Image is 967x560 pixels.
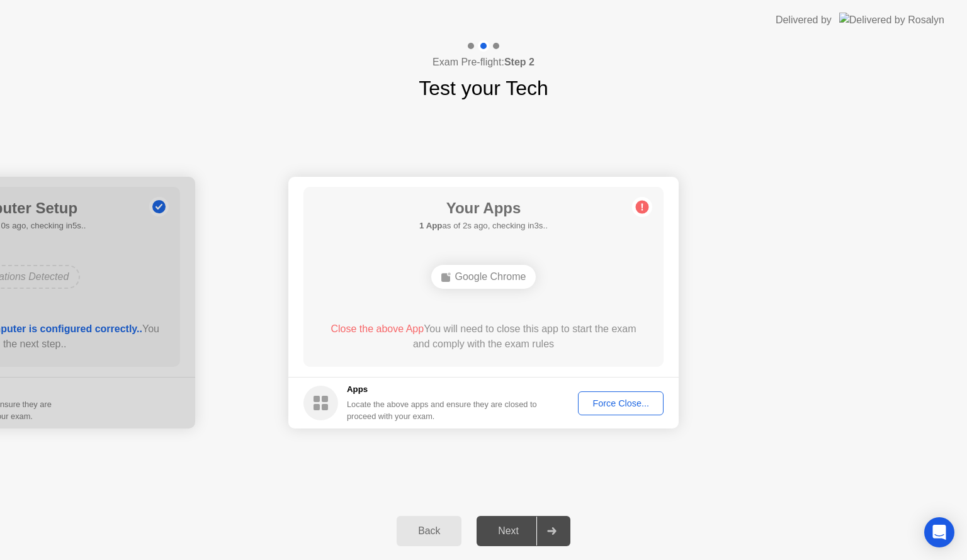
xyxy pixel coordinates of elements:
[397,516,461,546] button: Back
[347,383,538,396] h5: Apps
[433,55,534,70] h4: Exam Pre-flight:
[347,398,538,422] div: Locate the above apps and ensure they are closed to proceed with your exam.
[776,13,832,28] div: Delivered by
[582,398,659,408] div: Force Close...
[924,517,954,547] div: Open Intercom Messenger
[431,265,536,289] div: Google Chrome
[419,221,442,230] b: 1 App
[419,220,548,232] h5: as of 2s ago, checking in3s..
[400,525,458,537] div: Back
[419,73,548,103] h1: Test your Tech
[477,516,570,546] button: Next
[322,322,646,352] div: You will need to close this app to start the exam and comply with the exam rules
[331,323,424,334] span: Close the above App
[480,525,536,537] div: Next
[504,57,534,67] b: Step 2
[419,197,548,220] h1: Your Apps
[839,13,944,27] img: Delivered by Rosalyn
[578,391,664,415] button: Force Close...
